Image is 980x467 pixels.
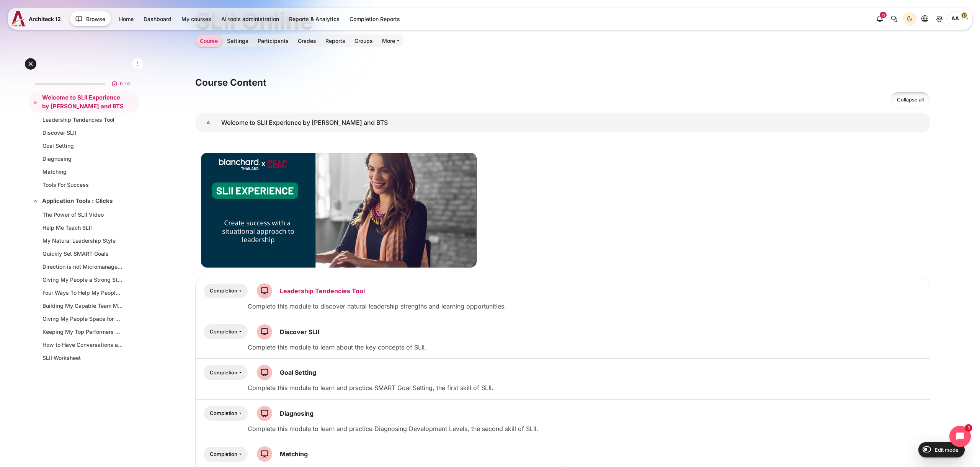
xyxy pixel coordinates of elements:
a: Goal Setting [280,369,316,376]
button: Completion [204,324,248,339]
span: Architeck 12 [29,15,61,23]
span: Browse [86,15,105,23]
img: A12 [11,11,26,26]
a: Quickly Set SMART Goals [42,250,123,258]
div: Show notification window with 13 new notifications [873,12,887,26]
a: Diagnosing [42,155,123,163]
div: Completion requirements for Diagnosing [204,406,248,421]
button: Completion [204,365,248,380]
h3: Course Content [195,77,930,88]
button: Completion [204,284,248,299]
img: SCORM package icon [257,324,272,340]
a: Completion Reports [345,13,405,25]
a: Direction is not Micromanagement? [42,263,123,271]
a: Diagnosing [280,410,314,417]
a: My courses [177,13,216,25]
img: SCORM package icon [257,446,272,462]
a: Collapse all [890,92,930,108]
span: / 6 [124,80,130,87]
button: There are 0 unread conversations [887,12,901,26]
span: Edit mode [935,447,959,453]
a: Groups [350,34,377,47]
button: Browse [70,11,111,26]
div: Completion requirements for Matching [204,447,248,462]
a: Building My Capable Team Members' Confidence [42,302,123,310]
a: 0 / 6 [29,72,139,91]
div: Dark Mode [904,13,915,24]
a: Goal Setting [42,142,123,150]
a: Keeping My Top Performers Engaged [42,328,123,336]
div: 13 [880,12,887,18]
span: Collapse [31,197,39,205]
span: 0 [120,80,123,87]
span: Collapse [31,98,39,106]
a: Discover SLII [42,129,123,137]
a: Course [195,34,222,47]
a: User menu [947,11,969,26]
p: Complete this module to learn and practice SMART Goal Setting, the first skill of SLII. [248,383,924,392]
a: Application Tools : Clicks [42,197,125,206]
a: Participants [253,34,293,47]
a: Giving My People Space for Their Ideas [42,315,123,323]
div: Completion requirements for Leadership Tendencies Tool [204,284,248,299]
button: Completion [204,406,248,421]
a: Grades [293,34,321,47]
a: Welcome to SLII Experience by [PERSON_NAME] and BTS [42,93,125,111]
span: Collapse all [897,96,924,104]
button: Completion [204,447,248,462]
img: SCORM package icon [257,406,272,421]
div: Completion requirements for Goal Setting [204,365,248,380]
a: Tools For Success [42,181,123,189]
a: Reports [321,34,350,47]
p: Complete this module to learn about the key concepts of SLII. [248,343,924,352]
a: Matching [42,168,123,176]
span: Aum Aum [947,11,963,26]
a: AI tools administration [217,13,284,25]
a: Home [114,13,138,25]
img: SCORM package icon [257,365,272,380]
a: My Natural Leadership Style [42,237,123,245]
img: b1a1e7a093bf47d4cbe7cadae1d5713065ad1d5265f086baa3a5101b3ee46bd1096ca37ee5173b9581b5457adac3e50e3... [201,153,477,268]
a: How to Have Conversations about Goals [42,341,123,349]
a: Discover SLII [280,328,320,336]
img: SCORM package icon [257,283,272,299]
a: Reports & Analytics [284,13,344,25]
a: Help Me Teach SLII [42,224,123,232]
div: Completion requirements for Discover SLII [204,324,248,339]
a: Dashboard [139,13,176,25]
h1: SLII Online [195,6,314,36]
p: Complete this module to discover natural leadership strengths and learning opportunities. [248,302,924,311]
a: Leadership Tendencies Tool [42,116,123,124]
a: The Power of SLII Video [42,211,123,219]
button: Languages [918,12,932,26]
a: Matching [280,450,308,458]
a: Site administration [933,12,946,26]
a: Four Ways To Help My People In a Crisis [42,289,123,297]
p: Complete this module to learn and practice Diagnosing Development Levels, the second skill of SLII. [248,424,924,433]
a: Settings [222,34,253,47]
a: A12 A12 Architeck 12 [11,11,64,26]
button: Light Mode Dark Mode [903,12,916,26]
a: Giving My People a Strong Start [42,276,123,284]
a: More [377,34,404,47]
a: Welcome to SLII Experience by Blanchard and BTS [195,113,221,132]
a: Leadership Tendencies Tool [280,287,365,295]
a: SLII Worksheet [42,354,123,362]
